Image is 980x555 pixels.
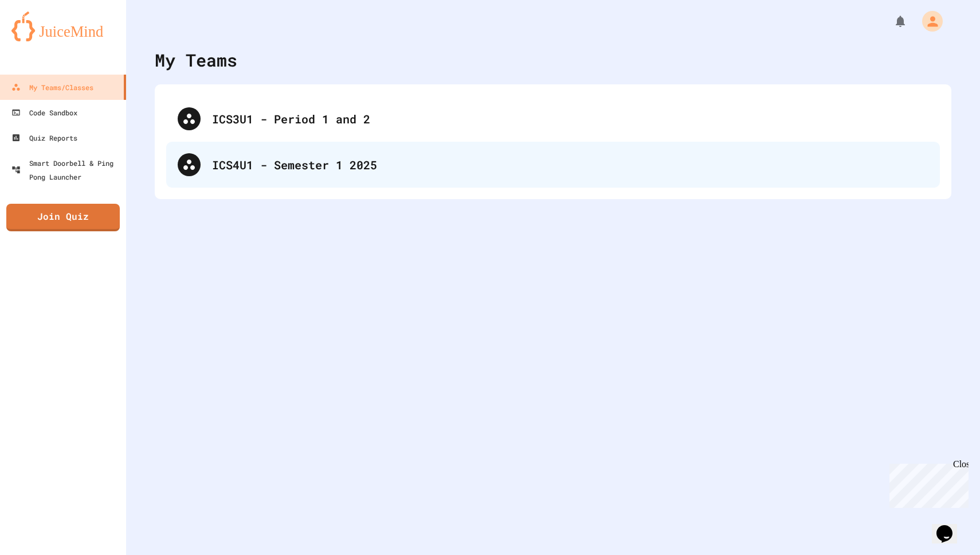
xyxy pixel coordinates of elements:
div: My Teams/Classes [11,80,93,94]
a: Join Quiz [6,204,120,231]
div: My Teams [155,47,237,73]
div: ICS3U1 - Period 1 and 2 [212,110,928,127]
div: My Account [910,8,946,34]
div: Code Sandbox [11,106,77,119]
div: ICS3U1 - Period 1 and 2 [166,96,940,142]
img: logo-orange.svg [11,11,115,41]
div: ICS4U1 - Semester 1 2025 [212,156,928,173]
div: My Notifications [872,11,910,31]
iframe: chat widget [885,459,969,508]
iframe: chat widget [932,509,969,544]
div: Smart Doorbell & Ping Pong Launcher [11,156,121,184]
div: Quiz Reports [11,131,77,145]
div: ICS4U1 - Semester 1 2025 [166,142,940,188]
div: Chat with us now!Close [5,5,79,73]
